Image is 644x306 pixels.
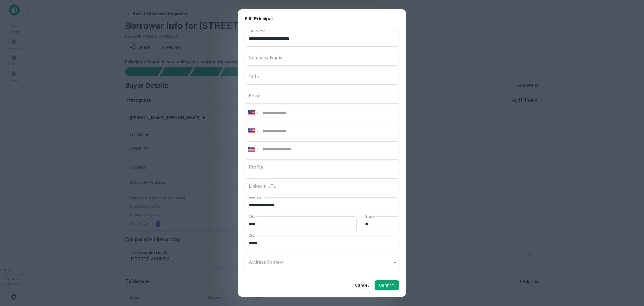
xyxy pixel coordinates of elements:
[245,255,399,270] div: ​
[616,261,644,288] iframe: Chat Widget
[249,233,254,238] label: Zip
[249,214,255,219] label: City
[365,214,374,219] label: State
[249,195,262,200] label: Address
[375,280,399,290] button: Confirm
[353,280,371,290] button: Cancel
[249,29,265,33] label: Full Name
[238,9,406,29] h2: Edit Principal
